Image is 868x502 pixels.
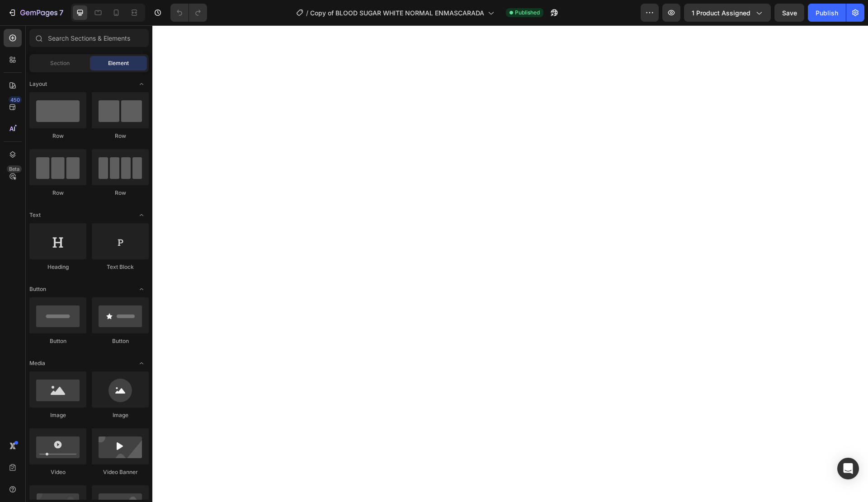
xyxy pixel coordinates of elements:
[29,132,86,140] div: Row
[515,9,540,17] span: Published
[134,208,149,222] span: Toggle open
[92,189,149,197] div: Row
[774,4,804,22] button: Save
[134,282,149,296] span: Toggle open
[29,359,45,367] span: Media
[808,4,846,22] button: Publish
[29,285,46,293] span: Button
[29,468,86,476] div: Video
[9,96,22,103] div: 450
[92,411,149,419] div: Image
[134,356,149,371] span: Toggle open
[310,8,484,18] span: Copy of BLOOD SUGAR WHITE NORMAL ENMASCARADA
[108,59,129,67] span: Element
[837,458,859,479] div: Open Intercom Messenger
[134,77,149,91] span: Toggle open
[29,411,86,419] div: Image
[306,8,308,18] span: /
[92,337,149,345] div: Button
[29,211,41,219] span: Text
[92,132,149,140] div: Row
[92,263,149,271] div: Text Block
[29,29,149,47] input: Search Sections & Elements
[152,25,868,502] iframe: Design area
[170,4,207,22] div: Undo/Redo
[59,7,63,18] p: 7
[7,165,22,173] div: Beta
[684,4,771,22] button: 1 product assigned
[816,8,838,18] div: Publish
[29,80,47,88] span: Layout
[29,337,86,345] div: Button
[50,59,70,67] span: Section
[29,263,86,271] div: Heading
[29,189,86,197] div: Row
[92,468,149,476] div: Video Banner
[782,9,797,17] span: Save
[692,8,750,18] span: 1 product assigned
[4,4,67,22] button: 7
